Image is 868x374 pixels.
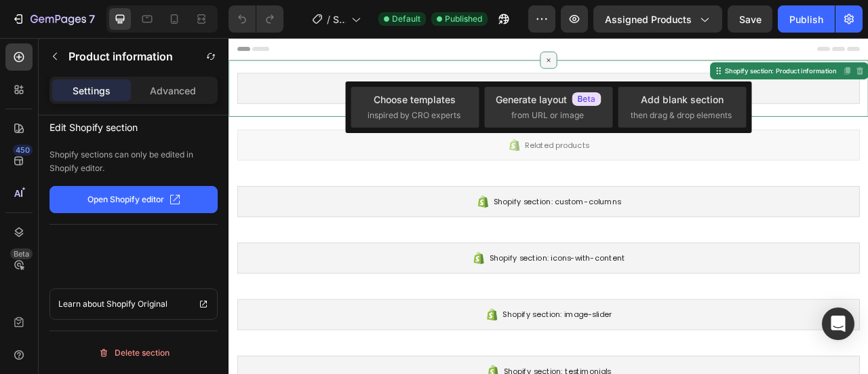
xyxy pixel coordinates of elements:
[73,83,111,98] p: Settings
[392,13,420,25] span: Default
[98,345,170,361] div: Delete section
[50,342,218,364] button: Delete section
[511,109,584,121] span: from URL or image
[337,200,499,216] span: Shopify section: custom-columns
[349,343,487,360] span: Shopify section: image-slider
[605,12,692,26] span: Assigned Products
[87,193,164,206] p: Open Shopify editor
[778,5,835,33] button: Publish
[229,5,283,33] div: Undo/Redo
[333,12,346,26] span: Shopify Original Product Template
[50,288,218,320] a: Learn about Shopify Original
[106,297,167,311] p: Shopify Original
[327,12,330,26] span: /
[50,115,218,136] p: Edit Shopify section
[10,248,33,259] div: Beta
[89,11,95,27] p: 7
[374,92,456,107] div: Choose templates
[50,186,218,213] button: Open Shopify editor
[229,38,868,374] iframe: Design area
[593,5,722,33] button: Assigned Products
[150,83,196,98] p: Advanced
[370,56,466,72] span: Product information
[822,307,854,340] div: Open Intercom Messenger
[496,92,601,107] div: Generate layout
[631,109,732,121] span: then drag & drop elements
[50,148,218,175] p: Shopify sections can only be edited in Shopify editor.
[728,5,772,33] button: Save
[641,92,724,107] div: Add blank section
[629,35,776,48] div: Shopify section: Product information
[739,14,762,25] span: Save
[445,13,482,25] span: Published
[68,48,173,64] p: Product information
[332,272,504,288] span: Shopify section: icons-with-content
[13,145,33,155] div: 450
[58,297,104,311] p: Learn about
[5,5,101,33] button: 7
[368,109,460,121] span: inspired by CRO experts
[377,128,458,144] span: Related products
[789,12,823,26] div: Publish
